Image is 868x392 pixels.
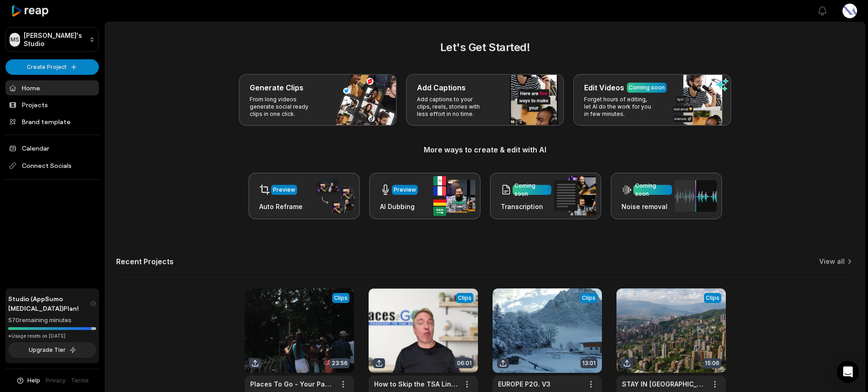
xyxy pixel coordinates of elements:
[5,97,99,112] a: Projects
[5,157,99,174] span: Connect Socials
[554,176,596,215] img: transcription.png
[313,178,354,214] img: auto_reframe.png
[71,376,89,385] a: Terms
[16,376,40,385] button: Help
[250,96,320,118] p: From long videos generate social ready clips in one click.
[819,257,845,266] a: View all
[259,202,303,211] h3: Auto Reframe
[8,294,90,313] span: Studio (AppSumo [MEDICAL_DATA]) Plan!
[5,114,99,129] a: Brand template
[417,82,466,93] h3: Add Captions
[433,176,475,216] img: ai_dubbing.png
[380,202,418,211] h3: AI Dubbing
[24,31,86,48] p: [PERSON_NAME]'s Studio
[27,376,40,385] span: Help
[514,182,550,198] div: Coming soon
[250,379,334,389] a: Places To Go - Your Passport To The World! _ Cuba (S2E1)
[501,202,551,211] h3: Transcription
[635,182,670,198] div: Coming soon
[116,257,174,266] h2: Recent Projects
[584,82,624,93] h3: Edit Videos
[250,82,303,93] h3: Generate Clips
[498,379,550,389] a: EUROPE P2G. V3
[629,84,665,92] div: Coming soon
[8,333,96,340] div: *Usage resets on [DATE]
[622,379,706,389] a: STAY IN [GEOGRAPHIC_DATA] P2G. V2
[584,96,655,118] p: Forget hours of editing, let AI do the work for you in few minutes.
[116,39,854,56] h2: Let's Get Started!
[273,186,295,194] div: Preview
[5,59,99,75] button: Create Project
[394,186,416,194] div: Preview
[5,141,99,156] a: Calendar
[10,33,20,47] div: MS
[8,316,96,325] div: 570 remaining minutes
[675,180,717,212] img: noise_removal.png
[5,80,99,95] a: Home
[417,96,488,118] p: Add captions to your clips, reels, stories with less effort in no time.
[837,361,859,383] div: Open Intercom Messenger
[621,202,672,211] h3: Noise removal
[374,379,458,389] a: How to Skip the TSA Line at the Airport! ✈️⏱️ #TravelHacks #airporttips
[46,376,66,385] a: Privacy
[116,144,854,155] h3: More ways to create & edit with AI
[8,342,96,358] button: Upgrade Tier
